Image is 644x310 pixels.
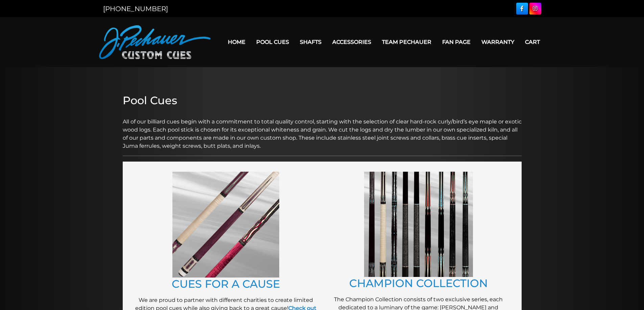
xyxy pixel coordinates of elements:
[123,94,522,107] h2: Pool Cues
[476,33,520,51] a: Warranty
[377,33,437,51] a: Team Pechauer
[222,33,251,51] a: Home
[251,33,294,51] a: Pool Cues
[103,5,168,13] a: [PHONE_NUMBER]
[99,25,211,59] img: Pechauer Custom Cues
[437,33,476,51] a: Fan Page
[349,277,488,290] a: CHAMPION COLLECTION
[172,277,280,290] a: CUES FOR A CAUSE
[327,33,377,51] a: Accessories
[123,110,522,150] p: All of our billiard cues begin with a commitment to total quality control, starting with the sele...
[294,33,327,51] a: Shafts
[520,33,545,51] a: Cart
